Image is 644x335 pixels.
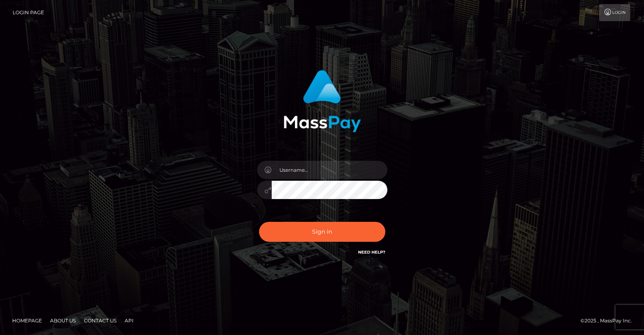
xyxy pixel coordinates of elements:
a: API [121,314,137,327]
input: Username... [272,161,387,179]
a: Contact Us [81,314,120,327]
div: © 2025 , MassPay Inc. [580,316,638,325]
a: Login [599,4,630,21]
a: Login Page [13,4,44,21]
a: Homepage [9,314,45,327]
img: MassPay Login [284,70,361,132]
a: Need Help? [358,250,385,255]
button: Sign in [259,222,385,242]
a: About Us [47,314,79,327]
